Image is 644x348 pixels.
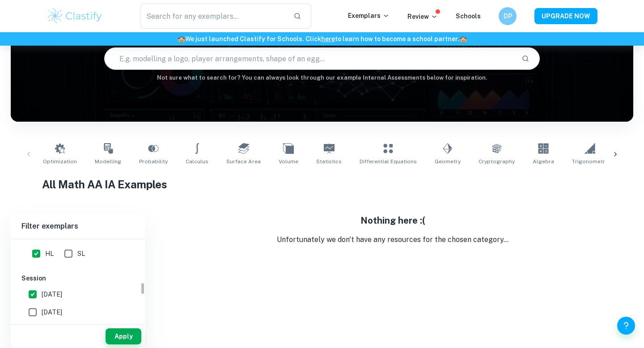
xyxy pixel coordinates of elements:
span: Trigonometry [572,157,608,166]
span: Optimization [43,157,77,166]
span: 🏫 [459,35,467,42]
span: Modelling [95,157,121,166]
span: Probability [139,157,168,166]
h5: Nothing here :( [152,214,633,227]
span: Surface Area [226,157,261,166]
input: Search for any exemplars... [140,4,286,29]
p: Exemplars [348,11,390,21]
button: Apply [106,328,141,344]
span: Cryptography [479,157,515,166]
span: Volume [279,157,298,166]
button: Search [518,51,533,66]
span: Calculus [186,157,208,166]
h6: Filter exemplars [11,214,145,239]
h1: All Math AA IA Examples [42,176,602,192]
span: HL [45,249,54,259]
img: Clastify logo [47,7,103,25]
p: Unfortunately we don't have any resources for the chosen category... [152,234,633,245]
input: E.g. modelling a logo, player arrangements, shape of an egg... [105,46,514,71]
h6: Session [21,273,134,283]
span: [DATE] [42,289,62,299]
h6: DP [503,11,513,21]
span: [DATE] [42,307,62,317]
h6: Not sure what to search for? You can always look through our example Internal Assessments below f... [11,73,633,82]
p: Review [407,12,438,21]
h6: We just launched Clastify for Schools. Click to learn how to become a school partner. [2,34,642,44]
span: Algebra [533,157,554,166]
button: DP [499,7,517,25]
a: Schools [456,13,481,20]
span: 🏫 [178,35,185,42]
span: Differential Equations [360,157,417,166]
span: Geometry [435,157,461,166]
a: here [321,35,335,42]
button: Help and Feedback [617,317,635,335]
span: SL [77,249,85,259]
span: Statistics [316,157,342,166]
button: UPGRADE NOW [534,8,597,24]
